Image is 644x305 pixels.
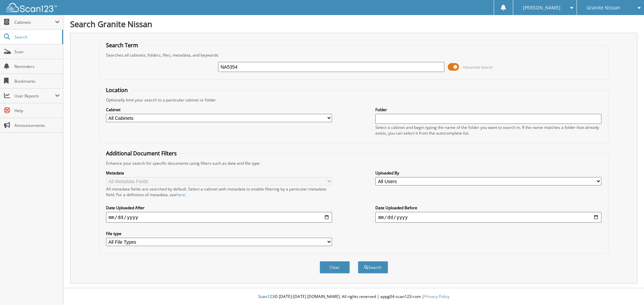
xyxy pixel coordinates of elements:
label: Date Uploaded After [106,205,332,211]
span: Advanced Search [463,65,493,70]
input: start [106,212,332,223]
span: [PERSON_NAME] [523,6,560,10]
legend: Search Term [103,42,142,49]
div: Optionally limit your search to a particular cabinet or folder [103,97,605,103]
label: Uploaded By [375,170,601,176]
span: Help [14,108,60,113]
label: Cabinet [106,107,332,112]
div: Searches all cabinets, folders, files, metadata, and keywords [103,52,605,58]
div: All metadata fields are searched by default. Select a cabinet with metadata to enable filtering b... [106,186,332,198]
span: Scan [14,49,60,55]
iframe: Chat Widget [610,273,644,305]
span: Cabinets [14,19,55,25]
button: Clear [320,261,350,274]
a: here [176,192,185,198]
div: Select a cabinet and begin typing the name of the folder you want to search in. If the name match... [375,125,601,136]
a: Privacy Policy [424,294,449,299]
span: Scan123 [258,294,274,299]
label: Metadata [106,170,332,176]
div: © [DATE]-[DATE] [DOMAIN_NAME]. All rights reserved | appg04-scan123-com | [63,289,644,305]
label: Date Uploaded Before [375,205,601,211]
span: User Reports [14,93,55,99]
span: Announcements [14,123,60,128]
span: Search [14,34,59,40]
legend: Additional Document Filters [103,150,180,157]
img: scan123-logo-white.svg [7,3,57,12]
h1: Search Granite Nissan [70,18,637,29]
span: Bookmarks [14,78,60,84]
legend: Location [103,86,131,94]
div: Enhance your search for specific documents using filters such as date and file type. [103,160,605,166]
button: Search [358,261,388,274]
span: Granite Nissan [587,6,620,10]
label: File type [106,231,332,236]
span: Reminders [14,64,60,69]
label: Folder [375,107,601,112]
input: end [375,212,601,223]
